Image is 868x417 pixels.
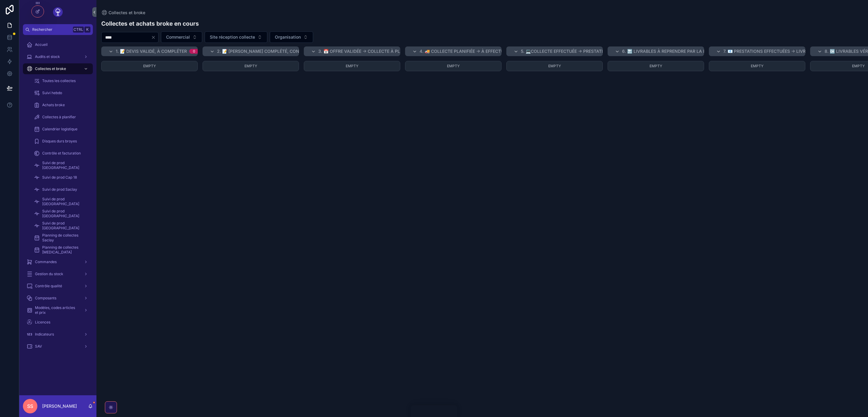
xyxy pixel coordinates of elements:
span: Calendrier logistique [42,127,77,132]
span: Suivi hebdo [42,91,62,95]
a: Commandes [23,256,93,267]
a: Audits et stock [23,51,93,62]
span: SS [27,403,33,410]
a: Composants [23,293,93,304]
span: 4. 🚚 Collecte planifiée -> à effectuer [420,48,509,54]
a: Indicateurs [23,329,93,340]
span: Organisation [275,34,301,40]
span: Modèles, codes articles et prix [35,305,79,315]
span: 6. 🔙 Livrables à reprendre par la production [622,48,731,54]
span: Commandes [35,259,57,264]
a: Disques durs broyes [30,136,93,147]
span: Toutes les collectes [42,78,76,83]
span: Gestion du stock [35,272,63,276]
a: Collectes et broke [101,10,145,16]
button: Select Button [270,31,313,43]
span: Empty [649,64,662,68]
span: Contrôle et facturation [42,151,81,156]
span: Empty [548,64,561,68]
a: Calendrier logistique [30,124,93,135]
span: Achats broke [42,103,65,107]
a: Collectes à planifier [30,112,93,123]
span: Empty [852,64,865,68]
span: SAV [35,344,42,349]
a: Planning de collectes [MEDICAL_DATA] [30,244,93,255]
div: scrollable content [19,35,96,360]
span: Planning de collectes Saclay [42,233,87,243]
span: 2. 📝 [PERSON_NAME] complété, contrôle compta [217,48,332,54]
button: Select Button [161,31,202,43]
span: Suivi de prod Saclay [42,187,77,192]
a: Gestion du stock [23,269,93,279]
span: Suivi de prod [GEOGRAPHIC_DATA] [42,161,87,170]
span: Contrôle qualité [35,284,62,288]
button: RechercherCtrlK [23,24,93,35]
span: Rechercher [32,27,71,32]
span: 5. 💻Collecte effectuée -> prestations à faire [521,48,629,54]
span: Accueil [35,42,48,47]
a: Achats broke [30,100,93,110]
span: 3. 📅 Offre validée -> collecte à planifier [318,48,416,54]
a: Suivi hebdo [30,88,93,98]
span: Empty [751,64,763,68]
span: Collectes et broke [108,10,145,16]
span: Empty [244,64,257,68]
p: [PERSON_NAME] [42,403,77,409]
span: Indicateurs [35,332,54,337]
a: Accueil [23,39,93,50]
span: Audits et stock [35,54,60,59]
a: Toutes les collectes [30,75,93,86]
a: SAV [23,341,93,352]
span: Suivi de prod [GEOGRAPHIC_DATA] [42,221,87,231]
a: Licences [23,317,93,328]
span: Suivi de prod [GEOGRAPHIC_DATA] [42,209,87,218]
span: K [85,27,90,32]
span: Commercial [166,34,190,40]
span: Site réception collecte [210,34,255,40]
span: Collectes et broke [35,66,66,71]
span: Licences [35,320,50,325]
span: Disques durs broyes [42,139,77,144]
span: Empty [447,64,460,68]
a: Collectes et broke [23,63,93,74]
span: Suivi de prod [GEOGRAPHIC_DATA] [42,197,87,206]
span: Empty [346,64,358,68]
a: Contrôle et facturation [30,148,93,159]
span: Ctrl [73,27,84,33]
a: Modèles, codes articles et prix [23,305,93,316]
a: Suivi de prod Cap 18 [30,172,93,183]
span: 1. 📝 Devis validé, à compléter [116,48,187,54]
div: 0 [193,49,195,54]
a: Suivi de prod [GEOGRAPHIC_DATA] [30,220,93,231]
span: Collectes à planifier [42,115,76,119]
a: Suivi de prod [GEOGRAPHIC_DATA] [30,196,93,207]
button: Select Button [205,31,267,43]
span: Empty [143,64,156,68]
a: Suivi de prod Saclay [30,184,93,195]
span: Composants [35,296,56,301]
a: Contrôle qualité [23,281,93,291]
a: Planning de collectes Saclay [30,232,93,243]
span: Planning de collectes [MEDICAL_DATA] [42,245,87,255]
a: Suivi de prod [GEOGRAPHIC_DATA] [30,208,93,219]
a: Suivi de prod [GEOGRAPHIC_DATA] [30,160,93,171]
button: Clear [151,35,158,40]
span: 7. 📧 Prestations effectuées -> livrables à vérifier [723,48,842,54]
span: Suivi de prod Cap 18 [42,175,77,180]
h1: Collectes et achats broke en cours [101,19,199,28]
img: App logo [53,7,63,17]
